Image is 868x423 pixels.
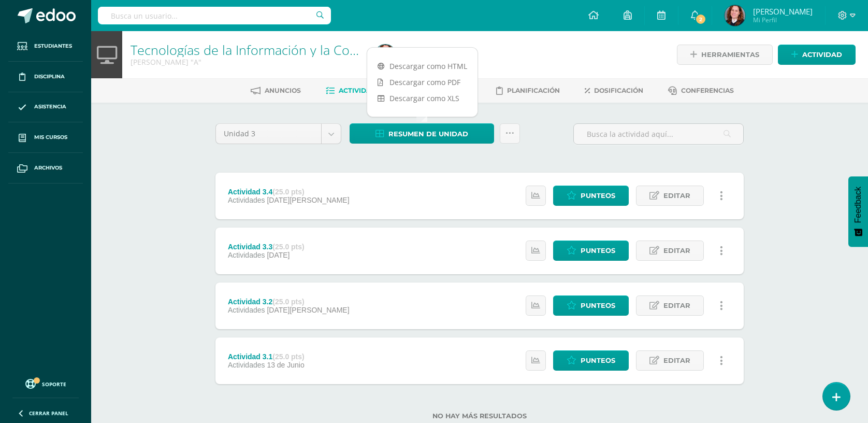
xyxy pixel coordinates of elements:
[34,133,67,142] span: Mis cursos
[265,87,301,94] span: Anuncios
[574,124,743,144] input: Busca la actividad aquí...
[681,87,734,94] span: Conferencias
[228,243,305,251] div: Actividad 3.3
[581,241,615,260] span: Punteos
[326,82,384,99] a: Actividades
[802,45,842,64] span: Actividad
[594,87,643,94] span: Dosificación
[496,82,560,99] a: Planificación
[663,351,690,370] span: Editar
[339,87,384,94] span: Actividades
[228,196,265,204] span: Actividades
[367,58,478,74] a: Descargar como HTML
[228,306,265,314] span: Actividades
[98,7,331,24] input: Busca un usuario...
[228,188,350,196] div: Actividad 3.4
[753,16,813,24] span: Mi Perfil
[663,296,690,315] span: Editar
[8,62,83,92] a: Disciplina
[350,123,494,144] a: Resumen de unidad
[367,74,478,90] a: Descargar como PDF
[131,57,363,67] div: Quinto Bachillerato 'A'
[215,412,744,420] label: No hay más resultados
[585,82,643,99] a: Dosificación
[131,43,363,57] h1: Tecnologías de la Información y la Comunicación 5
[553,295,629,316] a: Punteos
[388,124,468,144] span: Resumen de unidad
[367,90,478,106] a: Descargar como XLS
[34,164,62,172] span: Archivos
[8,153,83,184] a: Archivos
[29,410,68,417] span: Cerrar panel
[267,251,290,259] span: [DATE]
[507,87,560,94] span: Planificación
[581,296,615,315] span: Punteos
[251,82,301,99] a: Anuncios
[581,186,615,205] span: Punteos
[753,6,813,17] span: [PERSON_NAME]
[581,351,615,370] span: Punteos
[725,5,745,26] img: fd0864b42e40efb0ca870be3ccd70d1f.png
[12,376,79,390] a: Soporte
[668,82,734,99] a: Conferencias
[553,350,629,371] a: Punteos
[663,186,690,205] span: Editar
[272,188,304,196] strong: (25.0 pts)
[267,306,349,314] span: [DATE][PERSON_NAME]
[8,92,83,123] a: Asistencia
[695,13,706,25] span: 2
[375,45,396,65] img: fd0864b42e40efb0ca870be3ccd70d1f.png
[34,103,66,111] span: Asistencia
[8,122,83,153] a: Mis cursos
[34,42,72,50] span: Estudiantes
[553,241,629,261] a: Punteos
[34,73,65,81] span: Disciplina
[663,241,690,260] span: Editar
[272,353,304,361] strong: (25.0 pts)
[553,186,629,206] a: Punteos
[228,361,265,369] span: Actividades
[216,124,341,144] a: Unidad 3
[42,380,66,388] span: Soporte
[778,45,856,65] a: Actividad
[701,45,759,64] span: Herramientas
[228,298,350,306] div: Actividad 3.2
[848,176,868,247] button: Feedback - Mostrar encuesta
[853,187,863,223] span: Feedback
[272,243,304,251] strong: (25.0 pts)
[224,124,313,144] span: Unidad 3
[272,298,304,306] strong: (25.0 pts)
[131,41,428,59] a: Tecnologías de la Información y la Comunicación 5
[8,31,83,62] a: Estudiantes
[228,353,305,361] div: Actividad 3.1
[267,361,304,369] span: 13 de Junio
[267,196,349,204] span: [DATE][PERSON_NAME]
[677,45,773,65] a: Herramientas
[228,251,265,259] span: Actividades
